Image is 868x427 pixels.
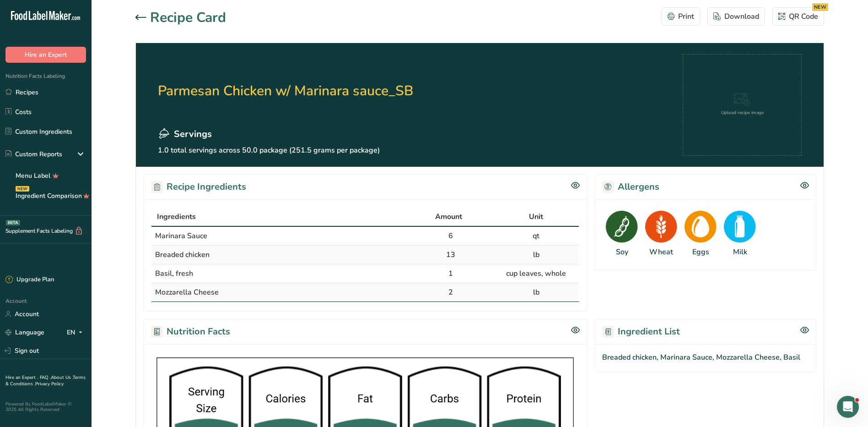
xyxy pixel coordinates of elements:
span: Breaded chicken [155,250,210,260]
span: Mozzarella Cheese [155,287,219,297]
span: Ingredients [157,211,196,222]
div: NEW [812,3,828,11]
h2: Parmesan Chicken w/ Marinara sauce_SB [158,54,413,127]
span: Unit [529,211,543,222]
h1: Recipe Card [150,7,226,28]
td: 6 [408,227,493,246]
div: Wheat [649,246,673,257]
a: Terms & Conditions . [5,374,86,387]
span: Marinara Sauce [155,231,207,241]
span: Basil, fresh [155,268,193,279]
div: Milk [733,246,747,257]
div: EN [67,327,86,338]
h2: Allergens [602,180,659,194]
button: Print [662,7,700,26]
a: FAQ . [40,374,51,381]
td: 2 [408,283,493,301]
td: lb [493,246,579,264]
div: Soy [616,246,628,257]
h2: Nutrition Facts [151,325,230,339]
div: Eggs [692,246,709,257]
td: cup leaves, whole [493,264,579,283]
td: lb [493,283,579,301]
p: 1.0 total servings across 50.0 package (251.5 grams per package) [158,145,413,156]
button: Download [707,7,765,26]
span: Amount [435,211,462,222]
span: Servings [174,127,212,141]
div: BETA [6,220,20,225]
button: Hire an Expert [5,47,86,63]
div: Download [713,11,759,22]
img: Soy [606,211,638,243]
div: Custom Reports [5,149,62,159]
h2: Ingredient List [602,325,680,339]
iframe: Intercom live chat [837,396,859,418]
td: 1 [408,264,493,283]
img: Eggs [685,211,717,243]
a: Hire an Expert . [5,374,38,381]
td: qt [493,227,579,246]
div: Upgrade Plan [5,275,54,285]
button: QR Code NEW [772,7,824,26]
div: Powered By FoodLabelMaker © 2025 All Rights Reserved [5,401,86,412]
div: NEW [16,186,29,192]
img: Milk [724,211,756,243]
div: Breaded chicken, Marinara Sauce, Mozzarella Cheese, Basil [594,344,816,372]
div: QR Code [778,11,818,22]
img: Wheat [645,211,677,243]
a: Language [5,324,44,340]
div: Print [668,11,694,22]
td: 13 [408,246,493,264]
div: Upload recipe image [721,109,764,116]
a: Privacy Policy [35,381,64,387]
a: About Us . [51,374,73,381]
h2: Recipe Ingredients [151,180,246,194]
